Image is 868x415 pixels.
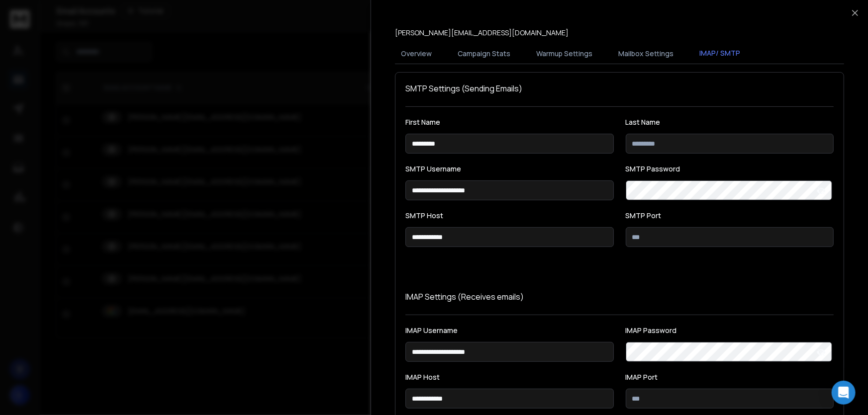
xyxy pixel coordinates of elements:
div: Open Intercom Messenger [832,381,856,405]
label: IMAP Password [626,327,834,334]
label: IMAP Username [405,327,614,334]
h1: SMTP Settings (Sending Emails) [405,83,834,94]
label: SMTP Port [626,212,834,219]
button: IMAP/ SMTP [693,42,746,65]
button: Warmup Settings [530,43,598,65]
label: SMTP Username [405,166,614,172]
label: IMAP Port [626,374,834,381]
label: SMTP Password [626,166,834,172]
button: Mailbox Settings [612,43,679,65]
button: Campaign Stats [452,43,516,65]
label: First Name [405,119,614,126]
p: [PERSON_NAME][EMAIL_ADDRESS][DOMAIN_NAME] [395,28,569,38]
label: SMTP Host [405,212,614,219]
label: Last Name [626,119,834,126]
button: Overview [395,43,438,65]
label: IMAP Host [405,374,614,381]
p: IMAP Settings (Receives emails) [405,291,834,303]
